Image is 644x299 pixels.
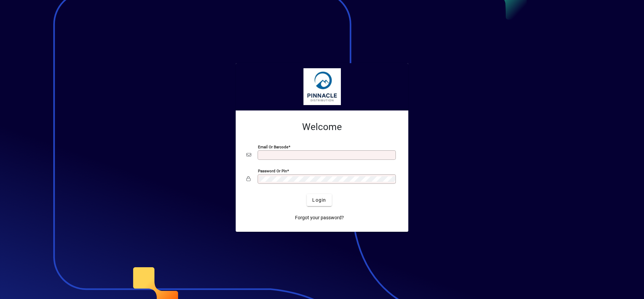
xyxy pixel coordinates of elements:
mat-label: Email or Barcode [258,145,288,149]
button: Login [307,194,331,206]
span: Forgot your password? [295,214,344,221]
span: Login [312,197,326,204]
h2: Welcome [246,121,398,133]
mat-label: Password or Pin [258,169,287,173]
a: Forgot your password? [292,211,347,224]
